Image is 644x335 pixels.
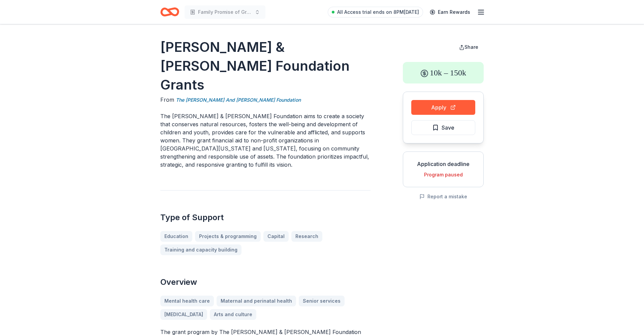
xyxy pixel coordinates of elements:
[176,96,301,104] a: The [PERSON_NAME] And [PERSON_NAME] Foundation
[409,171,478,179] div: Program paused
[160,231,192,242] a: Education
[160,212,371,223] h2: Type of Support
[195,231,261,242] a: Projects & programming
[454,40,484,54] button: Share
[160,244,241,255] a: Training and capacity building
[409,160,478,168] div: Application deadline
[263,231,289,242] a: Capital
[411,120,475,135] button: Save
[328,7,423,18] a: All Access trial ends on 8PM[DATE]
[411,100,475,115] button: Apply
[160,277,371,288] h2: Overview
[419,193,467,201] button: Report a mistake
[426,6,474,18] a: Earn Rewards
[291,231,322,242] a: Research
[160,38,371,94] h1: [PERSON_NAME] & [PERSON_NAME] Foundation Grants
[198,8,252,16] span: Family Promise of Greater Modesto Transitional Living
[160,112,371,169] p: The [PERSON_NAME] & [PERSON_NAME] Foundation aims to create a society that conserves natural reso...
[160,4,179,20] a: Home
[403,62,484,83] div: 10k – 150k
[160,96,371,104] div: From
[337,8,419,16] span: All Access trial ends on 8PM[DATE]
[185,5,265,19] button: Family Promise of Greater Modesto Transitional Living
[442,123,454,132] span: Save
[464,44,478,50] span: Share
